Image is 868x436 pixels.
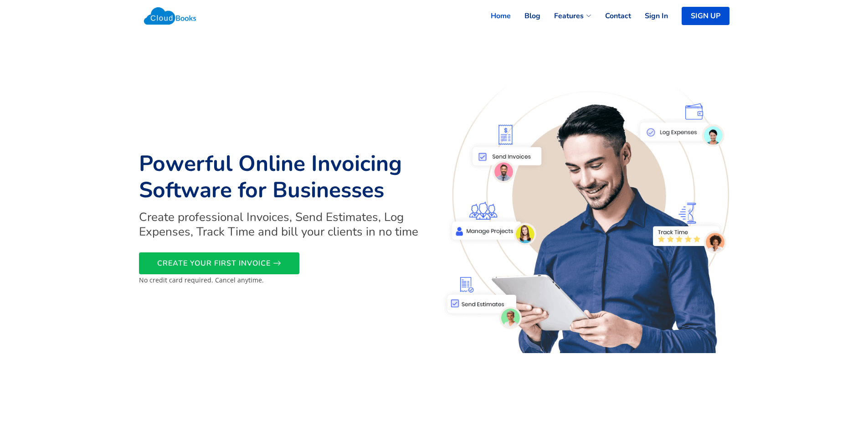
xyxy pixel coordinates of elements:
[591,6,631,26] a: Contact
[511,6,540,26] a: Blog
[554,10,584,21] span: Features
[139,210,429,238] h2: Create professional Invoices, Send Estimates, Log Expenses, Track Time and bill your clients in n...
[631,6,668,26] a: Sign In
[139,151,429,203] h1: Powerful Online Invoicing Software for Businesses
[139,252,299,274] a: CREATE YOUR FIRST INVOICE
[477,6,511,26] a: Home
[682,7,729,25] a: SIGN UP
[139,276,264,284] small: No credit card required. Cancel anytime.
[139,2,201,30] img: Cloudbooks Logo
[540,6,591,26] a: Features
